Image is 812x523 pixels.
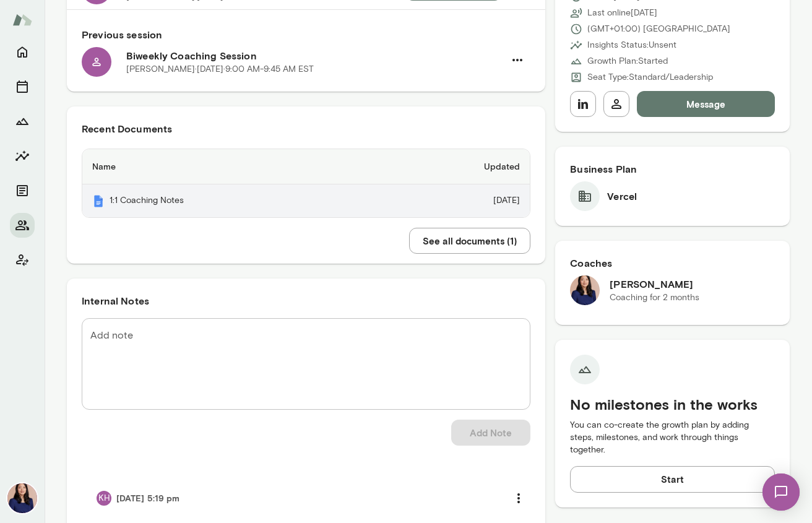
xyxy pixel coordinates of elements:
[10,40,35,64] button: Home
[587,7,657,19] p: Last online [DATE]
[570,275,600,305] img: Leah Kim
[126,48,504,63] h6: Biweekly Coaching Session
[637,91,775,117] button: Message
[82,184,381,217] th: 1:1 Coaching Notes
[97,491,111,506] div: KH
[506,485,532,511] button: more
[116,492,179,504] h6: [DATE] 5:19 pm
[587,71,713,84] p: Seat Type: Standard/Leadership
[570,419,775,456] p: You can co-create the growth plan by adding steps, milestones, and work through things together.
[10,74,35,99] button: Sessions
[126,63,314,76] p: [PERSON_NAME] · [DATE] · 9:00 AM-9:45 AM EST
[607,189,637,204] h6: Vercel
[82,149,381,184] th: Name
[570,256,775,270] h6: Coaches
[10,213,35,238] button: Members
[381,184,530,217] td: [DATE]
[7,483,37,513] img: Leah Kim
[570,162,775,176] h6: Business Plan
[12,8,32,32] img: Mento
[610,292,699,304] p: Coaching for 2 months
[82,121,530,136] h6: Recent Documents
[10,109,35,134] button: Growth Plan
[82,27,530,42] h6: Previous session
[587,55,668,67] p: Growth Plan: Started
[570,394,775,414] h5: No milestones in the works
[570,466,775,492] button: Start
[381,149,530,184] th: Updated
[92,195,105,207] img: Mento
[610,277,699,292] h6: [PERSON_NAME]
[587,23,730,35] p: (GMT+01:00) [GEOGRAPHIC_DATA]
[409,228,530,254] button: See all documents (1)
[10,248,35,272] button: Client app
[82,293,530,308] h6: Internal Notes
[10,178,35,203] button: Documents
[587,39,676,51] p: Insights Status: Unsent
[10,144,35,168] button: Insights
